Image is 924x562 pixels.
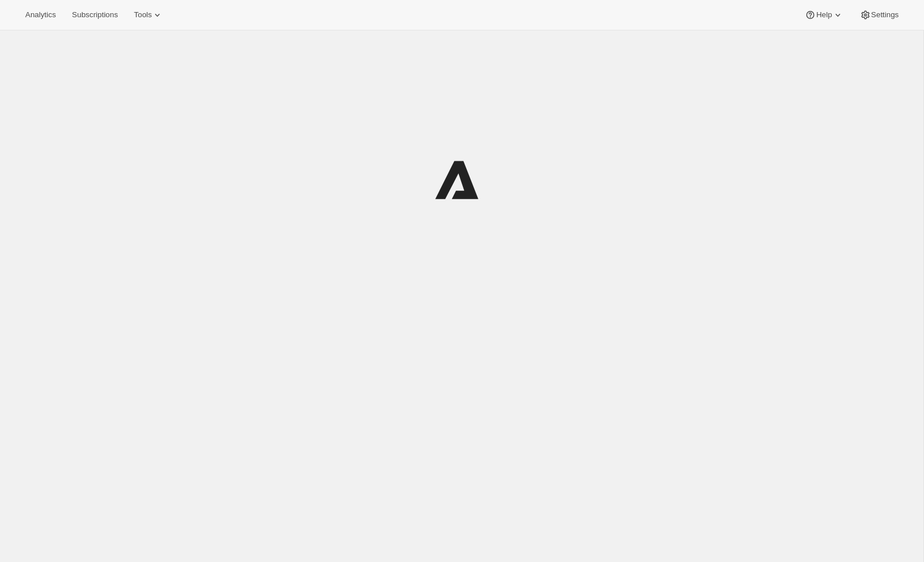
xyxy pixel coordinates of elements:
span: Settings [871,10,899,20]
button: Settings [853,7,906,23]
button: Analytics [18,7,63,23]
span: Analytics [25,10,56,20]
button: Subscriptions [65,7,125,23]
span: Subscriptions [72,10,118,20]
button: Tools [127,7,170,23]
button: Help [798,7,850,23]
span: Tools [134,10,152,20]
span: Help [816,10,832,20]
